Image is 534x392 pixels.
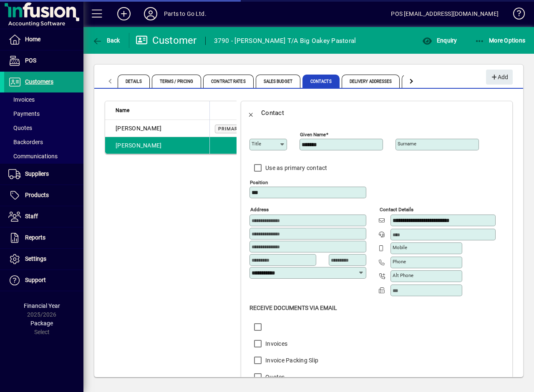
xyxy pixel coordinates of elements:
[4,107,83,121] a: Payments
[25,277,46,283] span: Support
[25,213,38,220] span: Staff
[4,185,83,206] a: Products
[111,6,137,21] button: Add
[92,37,120,44] span: Back
[164,7,207,20] div: Parts to Go Ltd.
[256,75,300,88] span: Sales Budget
[8,96,35,103] span: Invoices
[8,153,58,160] span: Communications
[398,141,416,147] mat-label: Surname
[152,75,202,88] span: Terms / Pricing
[393,245,407,250] mat-label: Mobile
[25,192,49,198] span: Products
[137,6,164,21] button: Profile
[473,33,528,48] button: More Options
[116,125,161,132] span: [PERSON_NAME]
[8,125,32,131] span: Quotes
[83,33,129,48] app-page-header-button: Back
[300,132,326,137] mat-label: Given name
[4,164,83,185] a: Suppliers
[393,259,406,265] mat-label: Phone
[4,270,83,291] a: Support
[252,141,261,147] mat-label: Title
[264,373,285,381] label: Quotes
[420,33,459,48] button: Enquiry
[486,70,513,85] button: Add
[4,149,83,163] a: Communications
[116,142,161,149] span: [PERSON_NAME]
[25,78,53,85] span: Customers
[4,121,83,135] a: Quotes
[25,36,40,42] span: Home
[25,57,36,64] span: POS
[490,70,508,84] span: Add
[391,7,499,20] div: POS [EMAIL_ADDRESS][DOMAIN_NAME]
[507,2,524,29] a: Knowledge Base
[214,34,356,47] div: 3790 - [PERSON_NAME] T/A Big Oakey Pastoral
[302,75,340,88] span: Contacts
[118,75,150,88] span: Details
[4,92,83,107] a: Invoices
[4,135,83,149] a: Backorders
[4,227,83,248] a: Reports
[264,356,318,365] label: Invoice Packing Slip
[90,33,122,48] button: Back
[249,305,337,311] span: Receive Documents Via Email
[402,75,462,88] span: Documents / Images
[4,249,83,270] a: Settings
[24,302,60,309] span: Financial Year
[8,139,43,145] span: Backorders
[422,37,457,44] span: Enquiry
[261,106,284,120] div: Contact
[241,103,261,123] button: Back
[116,106,204,115] div: Name
[264,164,327,172] label: Use as primary contact
[250,180,268,185] mat-label: Position
[203,75,253,88] span: Contract Rates
[30,320,53,327] span: Package
[4,206,83,227] a: Staff
[25,170,49,177] span: Suppliers
[264,340,287,348] label: Invoices
[218,126,241,132] span: Primary
[4,29,83,50] a: Home
[4,50,83,71] a: POS
[25,255,46,262] span: Settings
[8,110,40,117] span: Payments
[342,75,400,88] span: Delivery Addresses
[475,37,526,44] span: More Options
[25,234,45,241] span: Reports
[393,272,413,278] mat-label: Alt Phone
[136,34,197,47] div: Customer
[116,106,129,115] span: Name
